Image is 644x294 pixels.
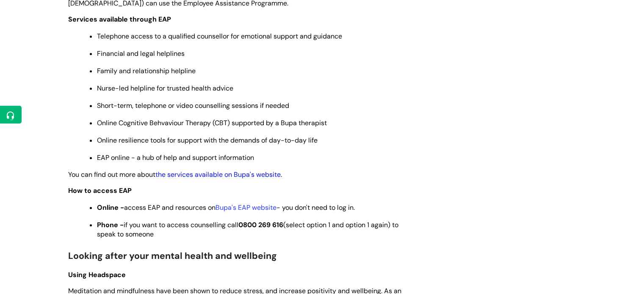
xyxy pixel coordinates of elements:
a: Bupa's EAP website [216,203,276,212]
span: access EAP and resources on - you don't need to log in. [97,203,355,212]
strong: Services available through EAP [68,15,171,24]
span: if you want to access counselling call (select option 1 and option 1 again) to speak to someone [97,220,398,239]
span: Online resilience tools for support with the demands of day-to-day life [97,136,318,145]
span: EAP online - a hub of help and support information [97,153,254,162]
span: Nurse-led helpline for trusted health advice [97,84,233,93]
strong: How to access EAP [68,186,132,195]
strong: 0800 269 616 [238,220,283,229]
span: Family and relationship helpline [97,66,196,75]
span: Online Cognitive Behvaviour Therapy (CBT) supported by a Bupa therapist [97,118,327,127]
span: Looking after your mental health and wellbeing [68,250,277,262]
a: the services available on Bupa's website [155,170,281,179]
strong: Online - [97,203,124,212]
span: Telephone access to a qualified counsellor for emotional support and guidance [97,32,342,41]
span: Financial and legal helplines [97,49,185,58]
strong: Phone - [97,220,124,229]
span: Using Headspace [68,270,126,279]
span: You can find out more about . [68,170,282,179]
span: Short-term, telephone or video counselling sessions if needed [97,101,289,110]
